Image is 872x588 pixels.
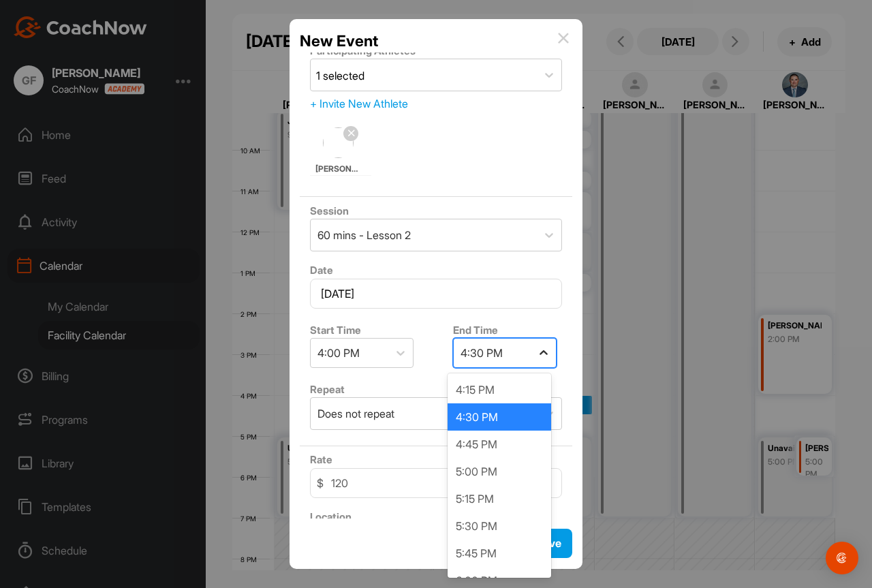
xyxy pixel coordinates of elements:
div: 60 mins - Lesson 2 [317,227,411,243]
img: info [558,33,569,44]
div: 5:30 PM [448,512,551,540]
span: [PERSON_NAME] [315,163,362,175]
div: 5:45 PM [448,540,551,567]
div: 5:00 PM [448,458,551,485]
label: Session [310,204,349,217]
label: Participating Athletes [310,44,416,57]
span: $ [317,475,324,491]
label: Date [310,264,333,277]
div: 4:30 PM [461,345,503,361]
input: Select Date [310,279,562,309]
div: 5:15 PM [448,485,551,512]
div: Does not repeat [317,405,394,422]
div: 4:00 PM [317,345,360,361]
div: 4:15 PM [448,376,551,403]
div: + Invite New Athlete [310,95,562,112]
label: Repeat [310,383,345,396]
div: 1 selected [316,67,364,84]
label: Location [310,510,352,523]
label: Rate [310,453,332,466]
div: 4:30 PM [448,403,551,431]
div: 4:45 PM [448,431,551,458]
h2: New Event [300,29,378,52]
label: End Time [453,324,498,337]
div: Open Intercom Messenger [826,542,858,574]
input: 0 [310,468,562,498]
label: Start Time [310,324,361,337]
